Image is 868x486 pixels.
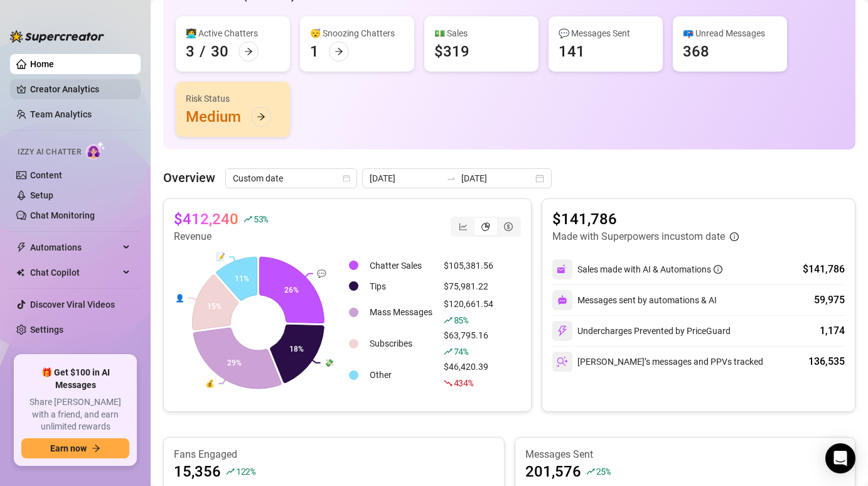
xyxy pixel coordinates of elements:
article: Overview [163,168,215,187]
div: Sales made with AI & Automations [577,262,722,276]
div: 1,174 [820,323,845,338]
article: $412,240 [174,209,238,229]
div: Undercharges Prevented by PriceGuard [552,321,731,341]
text: 💸 [324,358,334,367]
input: End date [461,171,533,185]
span: info-circle [714,265,722,274]
img: svg%3e [557,295,567,305]
span: rise [444,347,453,356]
span: line-chart [459,222,468,231]
article: Revenue [174,229,268,244]
a: Team Analytics [30,109,92,119]
span: arrow-right [244,47,253,56]
text: 💬 [317,269,326,278]
td: Other [365,360,437,390]
span: rise [244,215,252,224]
div: $141,786 [803,262,845,277]
span: rise [586,467,595,476]
a: Discover Viral Videos [30,300,115,310]
td: Chatter Sales [365,256,437,275]
span: thunderbolt [16,242,26,252]
span: 25 % [596,465,611,477]
div: $319 [434,41,469,62]
a: Creator Analytics [30,79,131,99]
div: $63,795.16 [444,328,493,359]
div: 💬 Messages Sent [559,26,653,40]
span: rise [226,467,235,476]
div: $120,661.54 [444,297,493,327]
img: Chat Copilot [16,268,24,277]
a: Chat Monitoring [30,210,95,220]
span: info-circle [730,232,739,241]
span: fall [444,379,453,387]
span: Earn now [50,443,87,453]
img: svg%3e [557,264,568,275]
text: 💰 [205,379,215,388]
img: logo-BBDzfeDw.svg [10,30,104,43]
span: Chat Copilot [30,262,119,283]
div: 👩‍💻 Active Chatters [186,26,280,40]
span: calendar [343,175,350,182]
span: 434 % [454,377,473,389]
span: rise [444,316,453,325]
div: [PERSON_NAME]’s messages and PPVs tracked [552,352,763,372]
article: 15,356 [174,462,221,482]
span: arrow-right [257,112,265,121]
a: Setup [30,190,53,200]
span: 🎁 Get $100 in AI Messages [21,367,129,391]
article: Messages Sent [525,448,845,462]
div: $46,420.39 [444,360,493,390]
td: Mass Messages [365,297,437,327]
button: Earn nowarrow-right [21,438,129,458]
span: pie-chart [481,222,490,231]
td: Subscribes [365,328,437,359]
div: $105,381.56 [444,259,493,273]
div: Messages sent by automations & AI [552,290,717,310]
div: segmented control [451,217,521,237]
span: dollar-circle [504,222,513,231]
article: 201,576 [525,462,581,482]
article: $141,786 [552,209,739,229]
td: Tips [365,276,437,296]
div: $75,981.22 [444,279,493,293]
span: 122 % [236,465,255,477]
div: 59,975 [814,293,845,308]
a: Settings [30,325,63,335]
text: 👤 [175,293,185,303]
article: Fans Engaged [174,448,494,462]
img: svg%3e [557,356,568,367]
span: swap-right [446,173,456,183]
div: 💵 Sales [434,26,528,40]
span: arrow-right [92,444,100,453]
div: 😴 Snoozing Chatters [310,26,404,40]
div: 136,535 [808,354,845,369]
div: 1 [310,41,319,62]
div: 30 [211,41,228,62]
article: Made with Superpowers in custom date [552,229,725,244]
text: 📝 [216,252,225,261]
div: 141 [559,41,585,62]
img: AI Chatter [86,141,105,159]
span: Custom date [233,169,350,188]
img: svg%3e [557,325,568,337]
div: 3 [186,41,195,62]
div: Open Intercom Messenger [825,443,855,473]
span: 74 % [454,345,468,357]
div: 368 [683,41,709,62]
span: Automations [30,237,119,257]
div: Risk Status [186,92,280,105]
span: to [446,173,456,183]
span: Share [PERSON_NAME] with a friend, and earn unlimited rewards [21,396,129,433]
span: 53 % [254,213,268,225]
a: Content [30,170,62,180]
input: Start date [370,171,441,185]
span: arrow-right [335,47,343,56]
span: Izzy AI Chatter [18,146,81,158]
div: 📪 Unread Messages [683,26,777,40]
a: Home [30,59,54,69]
span: 85 % [454,314,468,326]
